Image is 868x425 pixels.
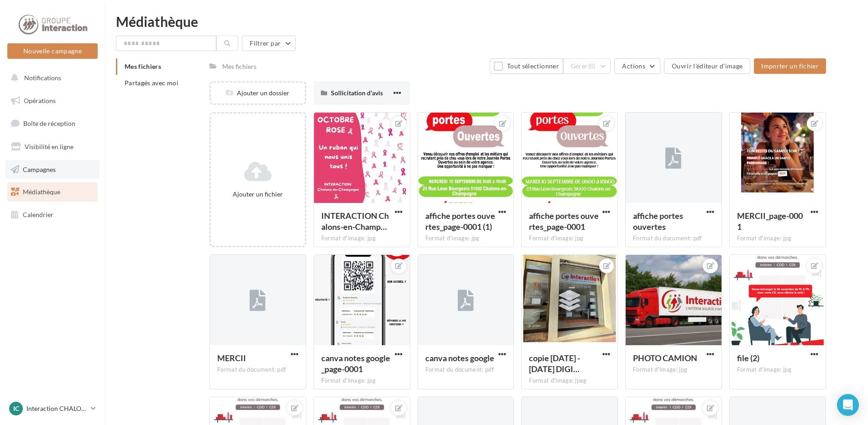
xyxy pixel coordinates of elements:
div: Format du document: pdf [217,366,298,374]
div: Format du document: pdf [633,234,714,243]
button: Notifications [5,68,96,88]
a: Opérations [5,91,99,110]
button: Actions [614,58,660,74]
div: Format d'image: jpg [633,366,714,374]
a: Médiathèque [5,182,99,202]
span: copie 27-06-2025 - 2023-11-24 DIGITALEO Visuel neutre-100 [529,353,580,374]
button: Tout sélectionner [490,58,563,74]
span: canva notes google_page-0001 [321,353,390,374]
a: Calendrier [5,205,99,224]
span: Importer un fichier [761,62,819,70]
span: Partagés avec moi [125,79,178,87]
a: IC Interaction CHALONS EN [GEOGRAPHIC_DATA] [7,400,98,417]
span: MERCII_page-0001 [737,211,803,232]
span: file (2) [737,353,759,363]
div: Format d'image: jpg [529,234,610,243]
span: INTERACTION Chalons-en-Champagne [321,211,389,232]
span: (0) [588,62,596,70]
span: Actions [622,62,645,70]
button: Filtrer par [242,36,296,51]
div: Format du document: pdf [425,366,507,374]
div: Format d'image: jpg [737,366,818,374]
span: affiche portes ouvertes_page-0001 (1) [425,211,495,232]
div: Médiathèque [116,15,857,28]
span: PHOTO CAMION [633,353,697,363]
a: Boîte de réception [5,114,99,133]
button: Importer un fichier [754,58,826,74]
div: Format d'image: jpg [321,377,403,385]
span: affiche portes ouvertes [633,211,683,232]
p: Interaction CHALONS EN [GEOGRAPHIC_DATA] [26,404,87,413]
span: Mes fichiers [125,62,161,70]
div: Format d'image: jpg [321,234,403,243]
span: Médiathèque [23,188,60,196]
button: Nouvelle campagne [7,43,98,59]
span: Campagnes [23,165,56,173]
span: Visibilité en ligne [25,143,73,150]
span: Opérations [24,97,56,104]
div: Format d'image: jpg [425,234,507,243]
span: Notifications [24,74,61,82]
span: Calendrier [23,211,53,218]
span: MERCII [217,353,246,363]
div: Mes fichiers [222,62,256,71]
span: IC [13,404,19,413]
button: Gérer(0) [563,58,611,74]
span: Boîte de réception [23,119,75,127]
span: Sollicitation d'avis [331,89,383,97]
span: affiche portes ouvertes_page-0001 [529,211,599,232]
span: canva notes google [425,353,494,363]
a: Visibilité en ligne [5,137,99,156]
a: Campagnes [5,160,99,179]
button: Ouvrir l'éditeur d'image [664,58,750,74]
div: Format d'image: jpeg [529,377,610,385]
div: Format d'image: jpg [737,234,818,243]
div: Ajouter un fichier [214,190,301,199]
div: Ajouter un dossier [211,88,305,98]
div: Open Intercom Messenger [837,394,859,416]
